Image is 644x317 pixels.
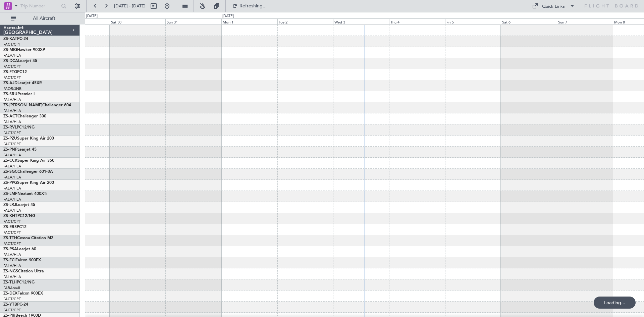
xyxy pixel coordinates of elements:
span: ZS-FCI [3,258,15,262]
a: FACT/CPT [3,142,21,147]
span: ZS-RVL [3,125,17,129]
span: ZS-TTH [3,236,17,240]
a: ZS-PZUSuper King Air 200 [3,137,54,141]
span: ZS-AJD [3,81,17,85]
div: Quick Links [542,3,565,10]
a: ZS-LRJLearjet 45 [3,203,35,207]
span: All Aircraft [17,16,71,21]
a: FALA/HLA [3,197,21,202]
a: FALA/HLA [3,164,21,169]
span: ZS-ERS [3,225,17,229]
div: [DATE] [222,13,234,19]
span: ZS-PZU [3,137,17,141]
a: ZS-KHTPC12/NG [3,214,35,218]
a: ZS-[PERSON_NAME]Challenger 604 [3,103,71,107]
a: ZS-DEXFalcon 900EX [3,292,43,296]
a: ZS-LMFNextant 400XTi [3,192,47,196]
a: FACT/CPT [3,219,21,224]
a: ZS-RVLPC12/NG [3,125,35,129]
div: Thu 4 [389,18,445,24]
a: ZS-FTGPC12 [3,70,27,74]
a: ZS-MIGHawker 900XP [3,48,45,52]
span: [DATE] - [DATE] [114,3,146,9]
a: FALA/HLA [3,208,21,213]
span: Refreshing... [239,4,267,8]
a: FALA/HLA [3,274,21,279]
a: FACT/CPT [3,42,21,47]
span: ZS-[PERSON_NAME] [3,103,42,107]
div: Tue 2 [277,18,333,24]
a: FACT/CPT [3,297,21,302]
a: ZS-AJDLearjet 45XR [3,81,42,85]
a: FALA/HLA [3,97,21,102]
a: ZS-PSALearjet 60 [3,247,36,251]
span: ZS-CCK [3,159,17,163]
div: Sat 6 [501,18,557,24]
a: FALA/HLA [3,153,21,158]
a: FALA/HLA [3,53,21,58]
a: ZS-FCIFalcon 900EX [3,258,41,262]
div: Loading... [594,297,636,309]
a: FACT/CPT [3,308,21,313]
span: ZS-PSA [3,247,17,251]
a: FAOR/JNB [3,86,21,91]
input: Trip Number [20,1,59,11]
a: ZS-KATPC-24 [3,37,28,41]
a: FACT/CPT [3,230,21,235]
span: ZS-DCA [3,59,18,63]
a: ZS-PPGSuper King Air 200 [3,181,54,185]
div: Sun 7 [557,18,613,24]
button: Quick Links [529,1,578,11]
span: ZS-MIG [3,48,17,52]
a: FALA/HLA [3,186,21,191]
a: FABA/null [3,285,20,290]
span: ZS-PNP [3,148,17,152]
span: ZS-TLH [3,280,17,284]
span: ZS-PPG [3,181,17,185]
a: FACT/CPT [3,241,21,246]
span: ZS-LRJ [3,203,16,207]
button: All Aircraft [7,13,73,24]
a: FACT/CPT [3,130,21,136]
a: ZS-SRUPremier I [3,92,35,96]
span: ZS-LMF [3,192,17,196]
div: Sat 30 [110,18,166,24]
div: Sun 31 [165,18,221,24]
a: ZS-TTHCessna Citation M2 [3,236,53,240]
div: [DATE] [86,13,98,19]
a: FALA/HLA [3,119,21,124]
a: ZS-ERSPC12 [3,225,26,229]
span: ZS-SRU [3,92,17,96]
a: FALA/HLA [3,108,21,113]
a: ZS-PNPLearjet 45 [3,148,37,152]
span: ZS-KHT [3,214,17,218]
a: ZS-CCKSuper King Air 350 [3,159,54,163]
a: FACT/CPT [3,75,21,80]
span: ZS-KAT [3,37,17,41]
a: ZS-NGSCitation Ultra [3,269,44,273]
span: ZS-DEX [3,292,17,296]
div: Wed 3 [333,18,389,24]
a: ZS-TLHPC12/NG [3,280,35,284]
span: ZS-NGS [3,269,18,273]
a: ZS-SGCChallenger 601-3A [3,170,53,174]
a: ZS-ACTChallenger 300 [3,114,46,118]
a: ZS-YTBPC-24 [3,303,28,307]
span: ZS-YTB [3,303,17,307]
a: FACT/CPT [3,64,21,69]
div: Fri 5 [445,18,501,24]
div: Mon 1 [221,18,277,24]
a: FALA/HLA [3,252,21,257]
a: FALA/HLA [3,263,21,268]
span: ZS-ACT [3,114,17,118]
span: ZS-SGC [3,170,17,174]
span: ZS-FTG [3,70,17,74]
button: Refreshing... [229,1,269,11]
a: FALA/HLA [3,175,21,180]
a: ZS-DCALearjet 45 [3,59,37,63]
